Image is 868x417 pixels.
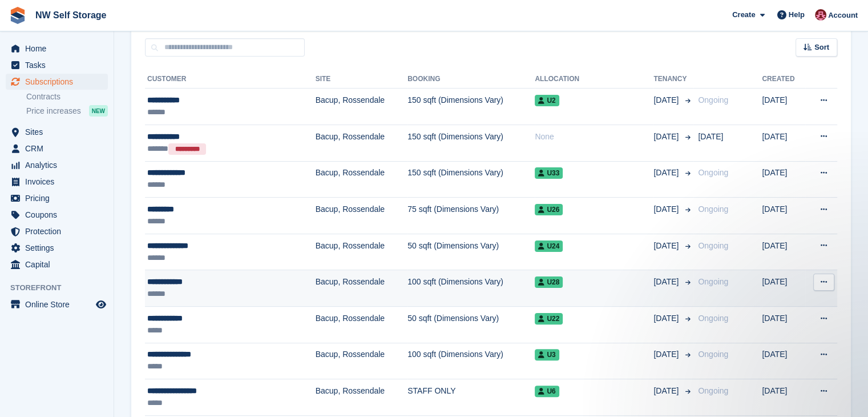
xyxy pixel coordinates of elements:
td: 100 sqft (Dimensions Vary) [407,270,535,307]
td: Bacup, Rossendale [316,161,408,198]
span: U3 [535,349,559,360]
a: menu [6,57,108,73]
span: Capital [25,256,94,272]
div: None [535,131,653,143]
td: 100 sqft (Dimensions Vary) [407,343,535,379]
span: [DATE] [653,312,681,324]
span: Sites [25,124,94,140]
span: Price increases [26,106,81,117]
td: Bacup, Rossendale [316,270,408,307]
span: Online Store [25,296,94,312]
span: U33 [535,167,563,179]
td: STAFF ONLY [407,379,535,416]
th: Allocation [535,70,653,89]
span: Help [789,9,805,21]
td: 150 sqft (Dimensions Vary) [407,125,535,161]
th: Created [762,70,805,89]
td: Bacup, Rossendale [316,234,408,270]
a: Preview store [94,298,108,311]
td: [DATE] [762,307,805,343]
span: Settings [25,240,94,256]
a: menu [6,240,108,256]
td: [DATE] [762,234,805,270]
span: Home [25,41,94,57]
span: Ongoing [698,205,728,214]
a: menu [6,41,108,57]
a: menu [6,174,108,190]
th: Site [316,70,408,89]
span: [DATE] [653,240,681,252]
span: Ongoing [698,350,728,359]
span: [DATE] [653,348,681,360]
a: menu [6,256,108,272]
td: Bacup, Rossendale [316,89,408,125]
a: menu [6,296,108,312]
span: Ongoing [698,277,728,286]
span: Sort [814,42,829,53]
span: Analytics [25,157,94,173]
td: [DATE] [762,379,805,416]
th: Customer [145,70,316,89]
span: Ongoing [698,241,728,250]
a: Contracts [26,91,108,102]
a: menu [6,223,108,239]
span: Pricing [25,190,94,206]
td: [DATE] [762,343,805,379]
span: [DATE] [653,203,681,215]
span: CRM [25,141,94,157]
td: [DATE] [762,89,805,125]
td: Bacup, Rossendale [316,379,408,416]
span: Ongoing [698,314,728,323]
td: 150 sqft (Dimensions Vary) [407,89,535,125]
td: [DATE] [762,125,805,161]
td: [DATE] [762,198,805,234]
th: Tenancy [653,70,693,89]
span: Subscriptions [25,74,94,90]
span: Create [732,9,755,21]
span: Invoices [25,174,94,190]
span: Tasks [25,57,94,73]
span: [DATE] [653,276,681,288]
span: Ongoing [698,386,728,395]
td: 75 sqft (Dimensions Vary) [407,198,535,234]
span: Ongoing [698,168,728,177]
span: U24 [535,240,563,252]
a: menu [6,157,108,173]
span: Storefront [10,282,114,294]
a: menu [6,190,108,206]
span: U26 [535,204,563,215]
td: Bacup, Rossendale [316,343,408,379]
span: [DATE] [698,132,723,141]
span: U2 [535,95,559,106]
span: [DATE] [653,385,681,397]
td: 50 sqft (Dimensions Vary) [407,307,535,343]
td: Bacup, Rossendale [316,198,408,234]
span: Account [828,10,858,21]
a: menu [6,207,108,223]
td: Bacup, Rossendale [316,125,408,161]
span: [DATE] [653,131,681,143]
span: U22 [535,313,563,324]
a: menu [6,141,108,157]
span: Ongoing [698,95,728,105]
img: stora-icon-8386f47178a22dfd0bd8f6a31ec36ba5ce8667c1dd55bd0f319d3a0aa187defe.svg [9,7,26,24]
th: Booking [407,70,535,89]
img: Josh Vines [815,9,826,21]
a: menu [6,124,108,140]
td: 150 sqft (Dimensions Vary) [407,161,535,198]
span: [DATE] [653,94,681,106]
span: U28 [535,276,563,288]
span: Coupons [25,207,94,223]
td: 50 sqft (Dimensions Vary) [407,234,535,270]
td: [DATE] [762,270,805,307]
a: NW Self Storage [31,6,111,25]
div: NEW [89,105,108,117]
span: [DATE] [653,167,681,179]
span: Protection [25,223,94,239]
a: Price increases NEW [26,105,108,117]
span: U6 [535,386,559,397]
td: Bacup, Rossendale [316,307,408,343]
td: [DATE] [762,161,805,198]
a: menu [6,74,108,90]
